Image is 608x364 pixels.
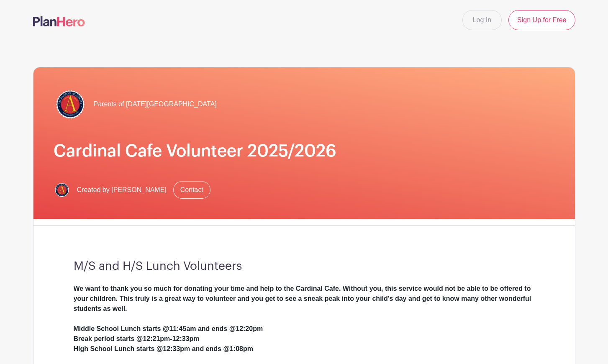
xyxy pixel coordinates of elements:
img: ascension-academy-logo.png [54,87,87,121]
h3: M/S and H/S Lunch Volunteers [74,259,535,274]
a: Sign Up for Free [508,10,575,30]
h1: Cardinal Cafe Volunteer 2025/2026 [54,141,555,161]
a: Log In [462,10,502,30]
img: ascension-academy-logo.png [54,182,70,198]
a: Contact [173,181,210,199]
span: Created by [PERSON_NAME] [77,185,167,195]
span: Parents of [DATE][GEOGRAPHIC_DATA] [94,99,217,109]
img: logo-507f7623f17ff9eddc593b1ce0a138ce2505c220e1c5a4e2b4648c50719b7d32.svg [33,16,85,26]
